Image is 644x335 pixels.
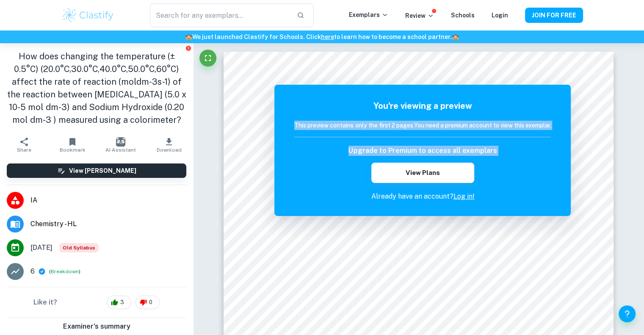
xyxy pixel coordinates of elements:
input: Search for any exemplars... [150,3,290,27]
span: AI Assistant [105,147,136,153]
button: Download [145,133,193,157]
button: Report issue [185,45,191,51]
h6: Examiner's summary [3,321,190,332]
span: Chemistry - HL [30,219,186,229]
p: 6 [30,266,35,277]
button: View Plans [371,163,474,183]
span: IA [30,195,186,205]
h6: We just launched Clastify for Schools. Click to learn how to become a school partner. [2,32,642,42]
h6: This preview contains only the first 2 pages. You need a premium account to view this exemplar. [294,121,551,130]
h1: How does changing the temperature (± 0.5°C) (20.0°C,30.0°C,40.0°C,50.0°C,60°C) affect the rate of... [7,50,186,126]
h5: You're viewing a preview [294,100,551,112]
span: [DATE] [30,243,53,253]
img: Clastify logo [61,7,115,24]
p: Review [405,11,434,20]
p: Already have an account? [294,191,551,202]
a: Schools [451,12,475,19]
span: 3 [116,298,129,307]
div: Starting from the May 2025 session, the Chemistry IA requirements have changed. It's OK to refer ... [59,243,99,252]
button: View [PERSON_NAME] [7,163,186,178]
p: Exemplars [349,10,388,19]
span: 0 [144,298,157,307]
h6: View [PERSON_NAME] [69,166,136,175]
span: Download [157,147,182,153]
span: Bookmark [60,147,86,153]
span: ( ) [49,268,80,276]
h6: Like it? [33,297,57,307]
a: here [321,33,334,40]
img: AI Assistant [116,137,125,147]
span: Share [17,147,31,153]
a: Login [492,12,508,19]
button: Fullscreen [199,50,216,66]
span: 🏫 [452,33,459,40]
a: Log in! [453,192,474,200]
button: AI Assistant [97,133,145,157]
button: Breakdown [51,268,79,275]
button: Bookmark [48,133,97,157]
button: JOIN FOR FREE [525,8,583,23]
button: Help and Feedback [619,305,636,322]
div: 3 [107,296,131,309]
div: 0 [135,296,160,309]
span: Old Syllabus [59,243,99,252]
h6: Upgrade to Premium to access all exemplars [348,146,497,156]
span: 🏫 [185,33,192,40]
